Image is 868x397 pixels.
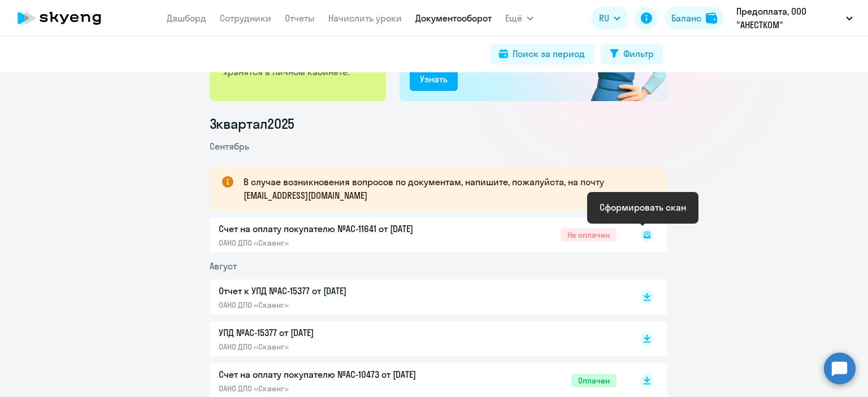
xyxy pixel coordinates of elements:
p: Отчет к УПД №AC-15377 от [DATE] [219,284,456,298]
button: Предоплата, ООО "АНЕСТКОМ" [731,5,858,32]
a: Дашборд [167,12,206,24]
button: Узнать [410,68,458,91]
button: Ещё [505,7,533,29]
span: Оплачен [571,374,617,387]
button: Балансbalance [665,7,724,29]
p: ОАНО ДПО «Скаенг» [219,383,456,394]
img: balance [706,12,717,24]
a: Отчеты [285,12,315,24]
p: УПД №AC-15377 от [DATE] [219,326,456,339]
a: Счет на оплату покупателю №AC-10473 от [DATE]ОАНО ДПО «Скаенг»Оплачен [219,368,617,394]
a: Документооборот [415,12,492,24]
p: ОАНО ДПО «Скаенг» [219,300,456,310]
a: Отчет к УПД №AC-15377 от [DATE]ОАНО ДПО «Скаенг» [219,284,617,310]
span: Ещё [505,11,522,25]
span: RU [599,11,609,25]
button: Поиск за период [490,44,594,64]
li: 3 квартал 2025 [210,115,667,133]
div: Баланс [671,11,701,25]
p: ОАНО ДПО «Скаенг» [219,342,456,352]
button: RU [591,7,628,29]
p: Предоплата, ООО "АНЕСТКОМ" [736,5,841,32]
a: Начислить уроки [328,12,402,24]
div: Узнать [420,72,448,86]
span: Август [210,260,237,272]
button: Фильтр [601,44,663,64]
p: Счет на оплату покупателю №AC-10473 от [DATE] [219,368,456,381]
a: УПД №AC-15377 от [DATE]ОАНО ДПО «Скаенг» [219,326,617,352]
div: Поиск за период [513,47,585,60]
a: Сотрудники [220,12,271,24]
p: В случае возникновения вопросов по документам, напишите, пожалуйста, на почту [EMAIL_ADDRESS][DOM... [244,175,647,202]
span: Сентябрь [210,141,249,152]
div: Сформировать скан [600,200,686,214]
div: Фильтр [623,47,654,60]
